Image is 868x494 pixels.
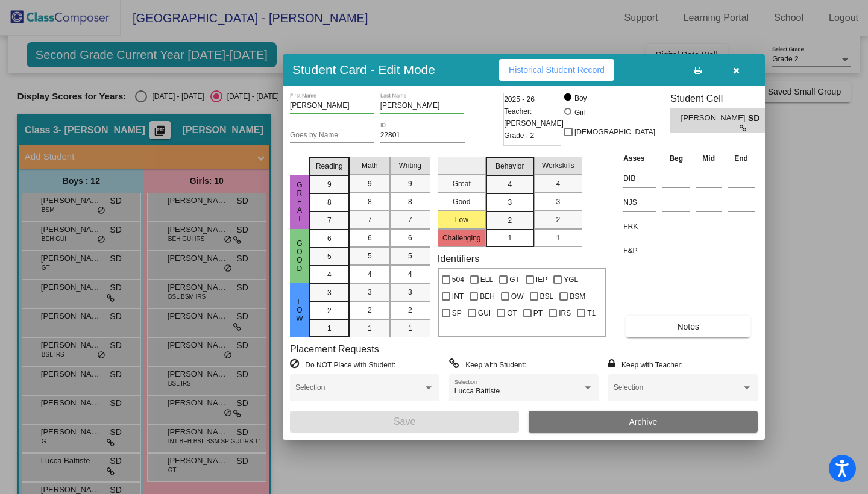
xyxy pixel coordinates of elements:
[408,178,412,189] span: 9
[368,178,372,189] span: 9
[452,306,462,320] span: SP
[290,411,519,433] button: Save
[574,107,586,118] div: Girl
[623,193,656,211] input: assessment
[480,272,493,287] span: ELL
[368,214,372,225] span: 7
[327,215,332,226] span: 7
[408,214,412,225] span: 7
[574,125,655,139] span: [DEMOGRAPHIC_DATA]
[368,323,372,334] span: 1
[511,289,524,304] span: OW
[327,269,332,280] span: 4
[294,239,305,273] span: Good
[452,289,464,304] span: INT
[292,62,435,77] h3: Student Card - Edit Mode
[542,160,574,171] span: Workskills
[495,161,524,172] span: Behavior
[507,306,517,320] span: OT
[629,417,658,427] span: Archive
[626,316,750,337] button: Notes
[748,112,765,125] span: SD
[368,269,372,280] span: 4
[536,272,547,287] span: IEP
[449,358,526,370] label: = Keep with Student:
[670,93,775,104] h3: Student Cell
[559,306,571,320] span: IRS
[574,93,587,104] div: Boy
[454,387,500,395] span: Lucca Battiste
[294,298,305,323] span: Low
[478,306,491,320] span: GUI
[368,233,372,243] span: 6
[529,411,758,433] button: Archive
[327,197,332,208] span: 8
[380,131,465,140] input: Enter ID
[394,416,415,427] span: Save
[570,289,585,304] span: BSM
[504,105,564,130] span: Teacher: [PERSON_NAME]
[677,322,699,331] span: Notes
[438,253,479,264] label: Identifiers
[725,152,758,165] th: End
[509,272,520,287] span: GT
[480,289,495,304] span: BEH
[408,233,412,243] span: 6
[290,343,379,355] label: Placement Requests
[327,287,332,298] span: 3
[408,287,412,298] span: 3
[368,305,372,316] span: 2
[399,160,421,171] span: Writing
[504,93,535,105] span: 2025 - 26
[499,59,614,81] button: Historical Student Record
[508,197,512,208] span: 3
[556,233,560,243] span: 1
[556,178,560,189] span: 4
[327,233,332,244] span: 6
[408,251,412,261] span: 5
[408,305,412,316] span: 2
[504,130,534,142] span: Grade : 2
[540,289,554,304] span: BSL
[681,112,748,125] span: [PERSON_NAME]
[316,161,343,172] span: Reading
[620,152,659,165] th: Asses
[623,217,656,236] input: assessment
[327,323,332,334] span: 1
[533,306,542,320] span: PT
[508,179,512,190] span: 4
[327,305,332,316] span: 2
[327,251,332,262] span: 5
[368,251,372,261] span: 5
[508,215,512,226] span: 2
[608,358,683,370] label: = Keep with Teacher:
[362,160,378,171] span: Math
[508,233,512,243] span: 1
[623,242,656,260] input: assessment
[408,196,412,207] span: 8
[368,287,372,298] span: 3
[623,169,656,187] input: assessment
[659,152,693,165] th: Beg
[327,179,332,190] span: 9
[587,306,596,320] span: T1
[452,272,464,287] span: 504
[509,65,605,75] span: Historical Student Record
[693,152,725,165] th: Mid
[408,323,412,334] span: 1
[290,131,374,140] input: goes by name
[294,181,305,223] span: Great
[564,272,578,287] span: YGL
[290,358,395,370] label: = Do NOT Place with Student:
[556,214,560,225] span: 2
[556,196,560,207] span: 3
[368,196,372,207] span: 8
[408,269,412,280] span: 4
